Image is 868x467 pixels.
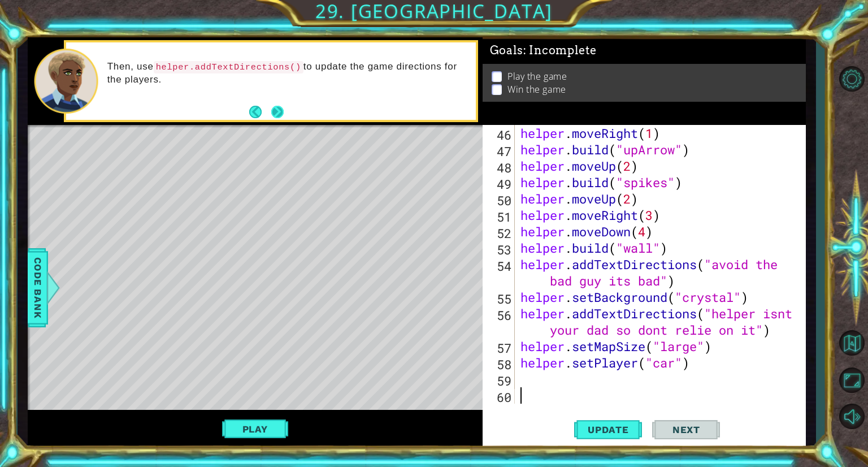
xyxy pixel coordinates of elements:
[485,356,515,373] div: 58
[485,143,515,159] div: 47
[485,307,515,340] div: 56
[485,291,515,307] div: 55
[154,61,303,73] code: helper.addTextDirections()
[507,70,567,83] p: Play the game
[485,258,515,291] div: 54
[107,60,468,86] p: Then, use to update the game directions for the players.
[485,241,515,258] div: 53
[523,44,596,57] span: : Incomplete
[485,209,515,225] div: 51
[485,389,515,405] div: 60
[835,326,868,359] button: Back to Map
[222,418,288,440] button: Play
[271,106,284,118] button: Next
[576,424,640,435] span: Update
[28,125,550,458] div: Level Map
[652,414,720,446] button: Next
[29,253,47,322] span: Code Bank
[485,225,515,241] div: 52
[835,325,868,362] a: Back to Map
[249,106,271,118] button: Back
[835,400,868,433] button: Mute
[490,44,597,58] span: Goals
[485,159,515,176] div: 48
[835,63,868,96] button: Level Options
[835,364,868,396] button: Maximize Browser
[485,127,515,143] div: 46
[574,414,642,446] button: Update
[485,373,515,389] div: 59
[485,192,515,209] div: 50
[485,176,515,192] div: 49
[507,83,566,96] p: Win the game
[485,340,515,356] div: 57
[661,424,711,435] span: Next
